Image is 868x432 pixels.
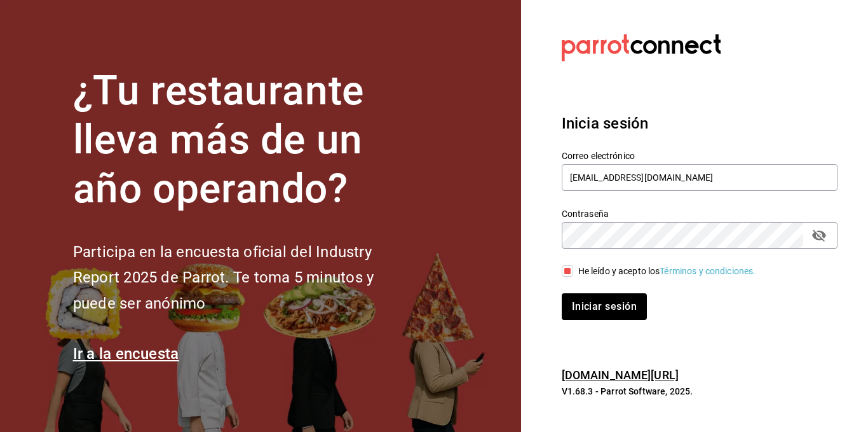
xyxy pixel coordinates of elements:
button: Iniciar sesión [562,293,647,320]
label: Correo electrónico [562,151,837,160]
p: V1.68.3 - Parrot Software, 2025. [562,385,837,398]
input: Ingresa tu correo electrónico [562,164,837,191]
h1: ¿Tu restaurante lleva más de un año operando? [73,67,416,213]
h3: Inicia sesión [562,112,837,135]
button: passwordField [808,225,830,246]
h2: Participa en la encuesta oficial del Industry Report 2025 de Parrot. Te toma 5 minutos y puede se... [73,239,416,317]
label: Contraseña [562,209,837,218]
a: [DOMAIN_NAME][URL] [562,368,679,382]
a: Ir a la encuesta [73,345,179,363]
a: Términos y condiciones. [660,266,756,276]
div: He leído y acepto los [578,265,756,278]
